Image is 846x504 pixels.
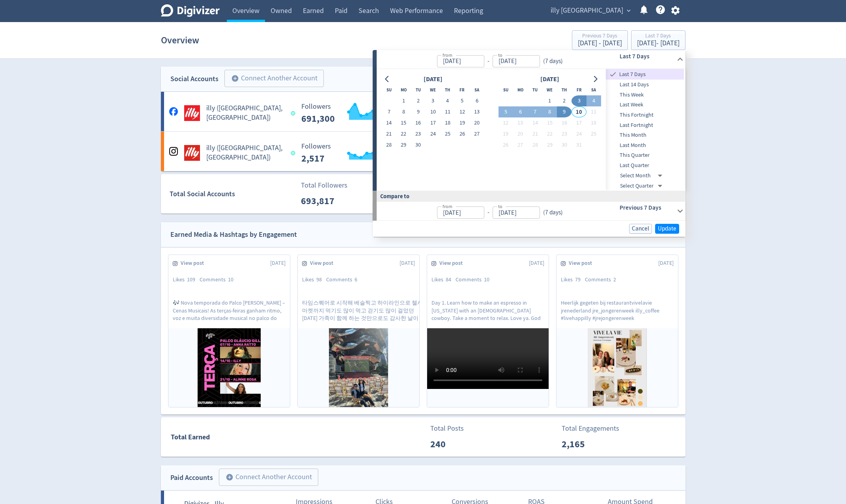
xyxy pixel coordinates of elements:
[213,470,318,486] a: Connect Another Account
[557,128,571,139] button: 23
[161,431,423,443] div: Total Earned
[578,33,622,40] div: Previous 7 Days
[396,117,411,128] button: 15
[540,57,566,66] div: ( 7 days )
[513,139,528,151] button: 27
[426,128,440,139] button: 24
[586,128,601,139] button: 25
[484,57,493,66] div: -
[426,106,440,117] button: 10
[571,117,586,128] button: 17
[578,40,622,47] div: [DATE] - [DATE]
[586,84,601,95] th: Saturday
[606,110,684,120] div: This Fortnight
[396,95,411,106] button: 1
[571,95,586,106] button: 3
[571,128,586,139] button: 24
[440,117,455,128] button: 18
[411,106,426,117] button: 9
[231,74,239,82] span: add_circle
[499,128,513,139] button: 19
[606,111,684,119] span: This Fortnight
[382,128,396,139] button: 21
[557,95,571,106] button: 2
[637,33,680,40] div: Last 7 Days
[411,117,426,128] button: 16
[184,145,200,161] img: illy (AU, NZ) undefined
[270,259,286,267] span: [DATE]
[499,117,513,128] button: 12
[542,128,557,139] button: 22
[443,203,452,210] label: from
[382,74,393,85] button: Go to previous month
[606,100,684,109] span: Last Week
[548,4,633,17] button: illy [GEOGRAPHIC_DATA]
[291,151,298,155] span: Data last synced: 9 Oct 2025, 7:02pm (AEDT)
[529,259,544,267] span: [DATE]
[590,74,601,85] button: Go to next month
[606,80,684,90] div: Last 14 Days
[606,151,684,160] span: This Quarter
[426,95,440,106] button: 3
[206,143,284,162] h5: illy ([GEOGRAPHIC_DATA], [GEOGRAPHIC_DATA])
[298,255,430,407] a: View post[DATE]Likes98Comments6타임스퀘어로 시작해 베슬찍고 하이라인으로 첼시마켓까지 먹기도 많이 먹고 걷기도 많이 걸었던 [DATE] 가족이 함께 하...
[606,120,684,130] div: Last Fortnight
[606,80,684,89] span: Last 14 Days
[373,191,685,201] div: Compare to
[618,70,684,79] span: Last 7 Days
[613,276,616,283] span: 2
[301,194,346,208] p: 693,817
[484,208,493,217] div: -
[542,117,557,128] button: 15
[173,276,200,284] div: Likes
[557,84,571,95] th: Thursday
[528,117,542,128] button: 14
[302,276,326,284] div: Likes
[569,259,596,267] span: View post
[427,255,549,407] a: View post[DATE]Likes84Comments10Day 1. Learn how to make an espresso in [US_STATE] with an [DEMOG...
[302,299,426,321] p: 타임스퀘어로 시작해 베슬찍고 하이라인으로 첼시마켓까지 먹기도 많이 먹고 걷기도 많이 걸었던 [DATE] 가족이 함께 하는 것만으로도 감사한 날이 오네 물론 엄마도 보고 싶고,...
[557,117,571,128] button: 16
[400,259,415,267] span: [DATE]
[513,117,528,128] button: 13
[326,276,362,284] div: Comments
[443,52,452,58] label: from
[170,229,297,240] div: Earned Media & Hashtags by Engagement
[228,276,233,283] span: 10
[226,473,233,481] span: add_circle
[538,74,562,85] div: [DATE]
[499,84,513,95] th: Sunday
[542,106,557,117] button: 8
[658,259,674,267] span: [DATE]
[382,117,396,128] button: 14
[426,117,440,128] button: 17
[620,203,674,212] h6: Previous 7 Days
[470,84,484,95] th: Saturday
[411,139,426,151] button: 30
[631,30,685,50] button: Last 7 Days[DATE]- [DATE]
[187,276,195,283] span: 109
[382,84,396,95] th: Sunday
[426,84,440,95] th: Wednesday
[470,117,484,128] button: 20
[170,472,213,484] div: Paid Accounts
[606,161,684,170] span: Last Quarter
[606,69,684,80] div: Last 7 Days
[620,171,665,181] div: Select Month
[542,139,557,151] button: 29
[411,95,426,106] button: 2
[557,255,678,407] a: View post[DATE]Likes79Comments2Heerlijk gegeten bij restaurantvivelavie jrenederland jre_jongeren...
[575,276,581,283] span: 79
[606,90,684,100] div: This Week
[396,84,411,95] th: Monday
[396,128,411,139] button: 22
[170,73,219,85] div: Social Accounts
[301,180,347,191] p: Total Followers
[161,132,685,171] a: illy (AU, NZ) undefinedilly ([GEOGRAPHIC_DATA], [GEOGRAPHIC_DATA]) Followers --- Followers 2,517 ...
[440,95,455,106] button: 4
[528,106,542,117] button: 7
[440,84,455,95] th: Thursday
[181,259,208,267] span: View post
[446,276,451,283] span: 84
[620,181,665,191] div: Select Quarter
